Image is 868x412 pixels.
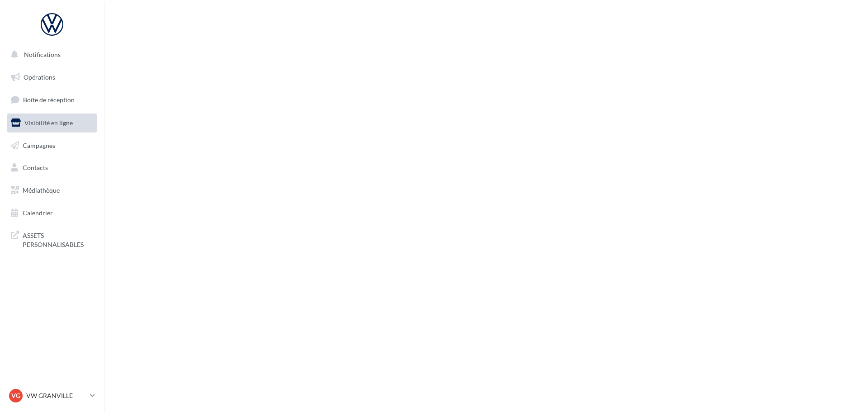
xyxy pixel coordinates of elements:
a: Opérations [5,68,99,87]
span: ASSETS PERSONNALISABLES [23,229,93,249]
a: Médiathèque [5,181,99,200]
a: Boîte de réception [5,90,99,109]
span: Opérations [24,73,55,81]
span: Campagnes [23,141,55,149]
span: VG [11,391,20,400]
span: Calendrier [23,209,53,217]
a: Contacts [5,158,99,177]
span: Notifications [24,51,61,58]
span: Médiathèque [23,186,60,194]
p: VW GRANVILLE [26,391,86,400]
a: Campagnes [5,136,99,155]
a: ASSETS PERSONNALISABLES [5,226,99,252]
a: Calendrier [5,204,99,223]
span: Visibilité en ligne [24,119,73,127]
button: Notifications [5,45,95,64]
span: Contacts [23,164,48,171]
a: VG VW GRANVILLE [7,387,97,404]
span: Boîte de réception [23,96,75,104]
a: Visibilité en ligne [5,114,99,133]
